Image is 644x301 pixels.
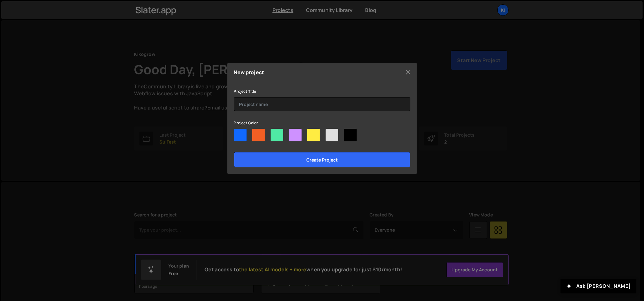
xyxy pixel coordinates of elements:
[234,70,264,75] h5: New project
[561,279,636,293] button: Ask [PERSON_NAME]
[234,97,410,111] input: Project name
[234,120,258,126] label: Project Color
[403,68,413,77] button: Close
[234,88,256,95] label: Project Title
[234,152,410,167] input: Create project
